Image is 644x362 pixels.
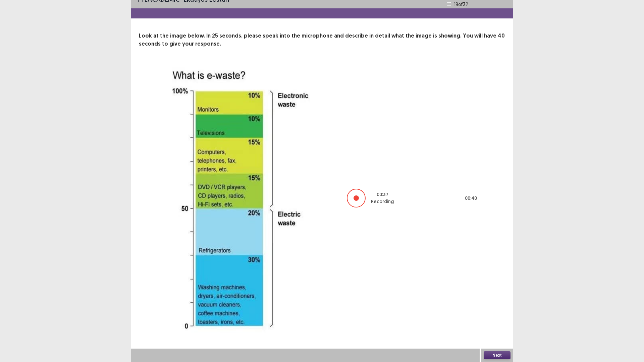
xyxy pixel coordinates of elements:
img: image-description [166,64,333,333]
p: Look at the image below. In 25 seconds, please speak into the microphone and describe in detail w... [139,32,505,48]
p: 00 : 37 [377,191,388,198]
button: Next [484,351,511,359]
p: Recording [371,198,394,205]
p: 00 : 40 [465,195,477,202]
p: 18 of 32 [454,1,468,8]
